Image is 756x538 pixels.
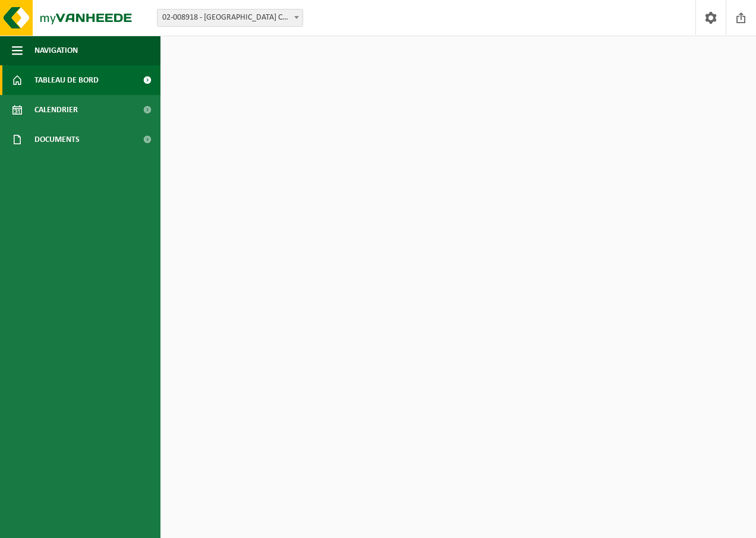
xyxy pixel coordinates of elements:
span: Calendrier [34,95,78,125]
span: 02-008918 - IPALLE CHIMAY - CHIMAY [157,9,303,27]
span: Documents [34,125,80,154]
span: Navigation [34,36,78,65]
span: 02-008918 - IPALLE CHIMAY - CHIMAY [157,10,303,26]
span: Tableau de bord [34,65,99,95]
